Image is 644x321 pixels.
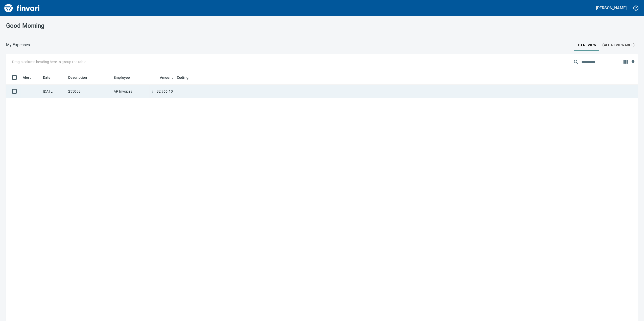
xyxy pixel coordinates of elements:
span: Employee [114,74,136,81]
span: (All Reviewable) [603,42,635,48]
h3: Good Morning [6,22,209,29]
span: Alert [23,74,37,81]
span: Amount [160,74,173,81]
td: AP Invoices [112,85,150,98]
span: Coding [177,74,195,81]
span: $ [152,89,154,94]
span: Employee [114,74,130,81]
span: Amount [153,74,173,81]
h5: [PERSON_NAME] [596,5,627,11]
span: Description [68,74,94,81]
p: My Expenses [6,42,30,48]
td: [DATE] [41,85,66,98]
span: Date [43,74,51,81]
p: Drag a column heading here to group the table [12,59,86,64]
button: [PERSON_NAME] [595,4,628,12]
button: Download Table [629,59,637,66]
img: Finvari [3,2,41,14]
span: Coding [177,74,188,81]
span: Alert [23,74,31,81]
span: 82,966.10 [157,89,173,94]
span: To Review [577,42,597,48]
td: 255008 [66,85,112,98]
span: Description [68,74,87,81]
button: Choose columns to display [622,58,629,66]
span: Date [43,74,57,81]
nav: breadcrumb [6,42,30,48]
